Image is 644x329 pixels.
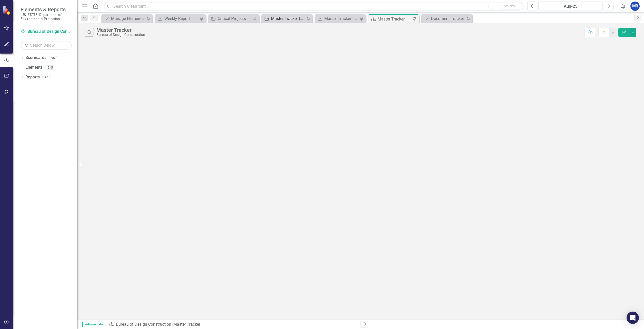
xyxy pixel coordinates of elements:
[104,2,524,11] input: Search ClearPoint...
[25,65,43,70] a: Elements
[21,6,72,13] span: Elements & Reports
[42,75,51,79] div: 47
[209,15,251,22] a: Critical Projects
[45,65,55,70] div: 515
[21,13,72,21] small: [US_STATE] Department of Environmental Protection
[431,15,465,22] div: Document Tracker
[316,15,358,22] a: Master Tracker - RCP Only
[96,27,145,33] div: Master Tracker
[378,16,411,22] div: Master Tracker
[497,3,522,10] button: Search
[218,15,251,22] div: Critical Projects
[111,15,145,22] div: Manage Elements
[271,15,305,22] div: Master Tracker (External)
[21,29,72,35] a: Bureau of Design Construction
[25,55,46,61] a: Scorecards
[25,74,40,80] a: Reports
[324,15,358,22] div: Master Tracker - RCP Only
[3,6,12,15] img: ClearPoint Strategy
[540,3,601,9] div: Aug-25
[82,322,106,327] span: Administrator
[96,33,145,37] div: Bureau of Design Construction
[21,41,72,50] input: Search Below...
[538,2,603,11] button: Aug-25
[156,15,198,22] a: Weekly Report
[103,15,145,22] a: Manage Elements
[173,322,200,327] div: Master Tracker
[49,56,57,60] div: 96
[627,312,639,324] div: Open Intercom Messenger
[630,2,640,11] button: MR
[116,322,171,327] a: Bureau of Design Construction
[164,15,198,22] div: Weekly Report
[263,15,305,22] a: Master Tracker (External)
[422,15,465,22] a: Document Tracker
[504,4,515,8] span: Search
[109,322,357,327] div: »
